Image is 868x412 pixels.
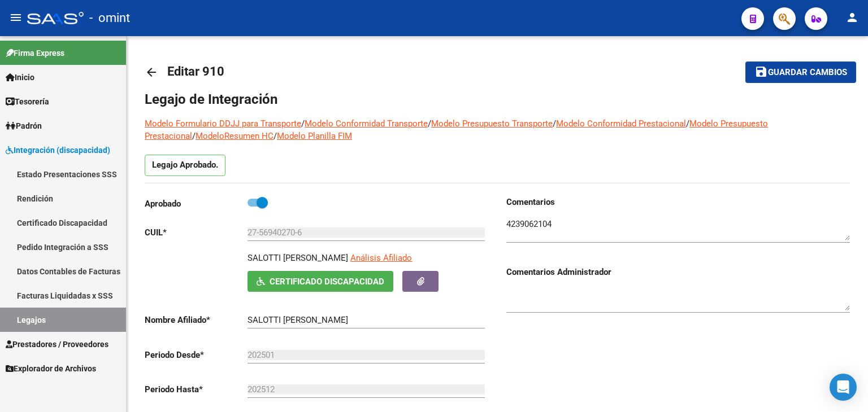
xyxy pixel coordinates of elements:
[305,119,428,129] a: Modelo Conformidad Transporte
[6,95,49,108] span: Tesorería
[145,226,248,239] p: CUIL
[6,362,96,375] span: Explorador de Archivos
[89,6,130,30] span: - omint
[9,11,23,24] mat-icon: menu
[145,65,158,79] mat-icon: arrow_back
[145,198,248,210] p: Aprobado
[6,120,42,132] span: Padrón
[145,314,248,326] p: Nombre Afiliado
[145,383,248,396] p: Periodo Hasta
[350,253,412,263] span: Análisis Afiliado
[431,119,553,129] a: Modelo Presupuesto Transporte
[270,277,384,287] span: Certificado Discapacidad
[754,65,768,78] mat-icon: save
[277,131,352,141] a: Modelo Planilla FIM
[768,68,847,78] span: Guardar cambios
[556,119,686,129] a: Modelo Conformidad Prestacional
[6,338,108,350] span: Prestadores / Proveedores
[745,62,856,82] button: Guardar cambios
[145,90,850,108] h1: Legajo de Integración
[196,131,274,141] a: ModeloResumen HC
[506,266,850,278] h3: Comentarios Administrador
[845,11,859,24] mat-icon: person
[506,196,850,208] h3: Comentarios
[145,155,225,176] p: Legajo Aprobado.
[6,144,110,156] span: Integración (discapacidad)
[248,252,348,264] p: SALOTTI [PERSON_NAME]
[248,271,393,292] button: Certificado Discapacidad
[830,374,857,401] div: Open Intercom Messenger
[145,119,301,129] a: Modelo Formulario DDJJ para Transporte
[6,47,64,59] span: Firma Express
[167,64,224,78] span: Editar 910
[145,349,248,361] p: Periodo Desde
[6,71,34,84] span: Inicio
